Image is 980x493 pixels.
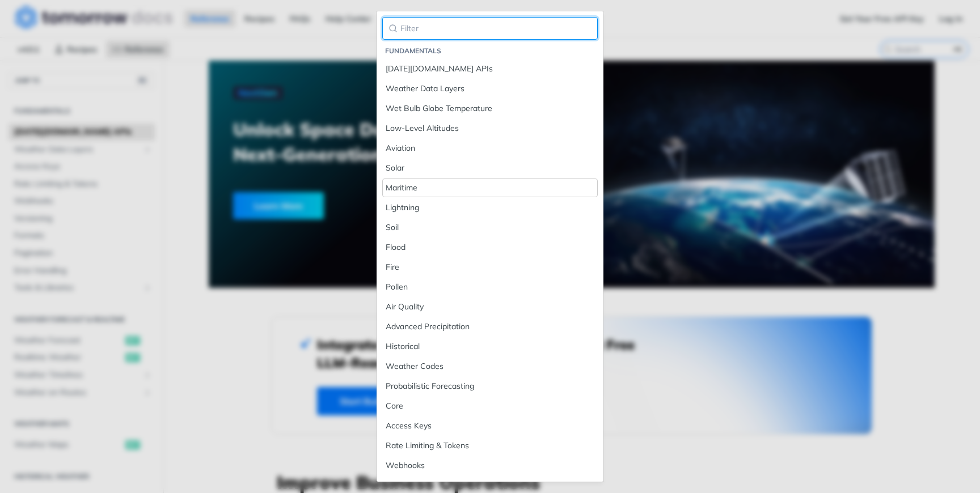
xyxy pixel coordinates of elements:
[386,479,594,491] div: Versioning
[382,297,598,316] a: Air Quality
[386,460,594,471] div: Webhooks
[382,139,598,158] a: Aviation
[382,238,598,257] a: Flood
[382,258,598,277] a: Fire
[382,198,598,217] a: Lightning
[386,440,594,452] div: Rate Limiting & Tokens
[382,317,598,336] a: Advanced Precipitation
[382,79,598,98] a: Weather Data Layers
[386,202,594,214] div: Lightning
[386,241,594,253] div: Flood
[382,436,598,455] a: Rate Limiting & Tokens
[386,162,594,174] div: Solar
[382,357,598,376] a: Weather Codes
[386,360,594,372] div: Weather Codes
[382,278,598,296] a: Pollen
[382,337,598,356] a: Historical
[382,99,598,118] a: Wet Bulb Globe Temperature
[386,261,594,273] div: Fire
[386,301,594,313] div: Air Quality
[386,182,594,194] div: Maritime
[382,397,598,415] a: Core
[385,45,598,57] li: Fundamentals
[386,222,594,233] div: Soil
[386,420,594,432] div: Access Keys
[386,63,594,75] div: [DATE][DOMAIN_NAME] APIs
[386,341,594,352] div: Historical
[386,380,594,392] div: Probabilistic Forecasting
[386,321,594,333] div: Advanced Precipitation
[386,142,594,154] div: Aviation
[382,377,598,396] a: Probabilistic Forecasting
[386,103,594,114] div: Wet Bulb Globe Temperature
[382,218,598,237] a: Soil
[382,456,598,475] a: Webhooks
[382,59,598,78] a: [DATE][DOMAIN_NAME] APIs
[382,178,598,197] a: Maritime
[382,17,598,40] input: Filter
[382,416,598,435] a: Access Keys
[382,159,598,177] a: Solar
[386,281,594,293] div: Pollen
[386,122,594,134] div: Low-Level Altitudes
[382,119,598,138] a: Low-Level Altitudes
[386,83,594,95] div: Weather Data Layers
[386,400,594,412] div: Core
